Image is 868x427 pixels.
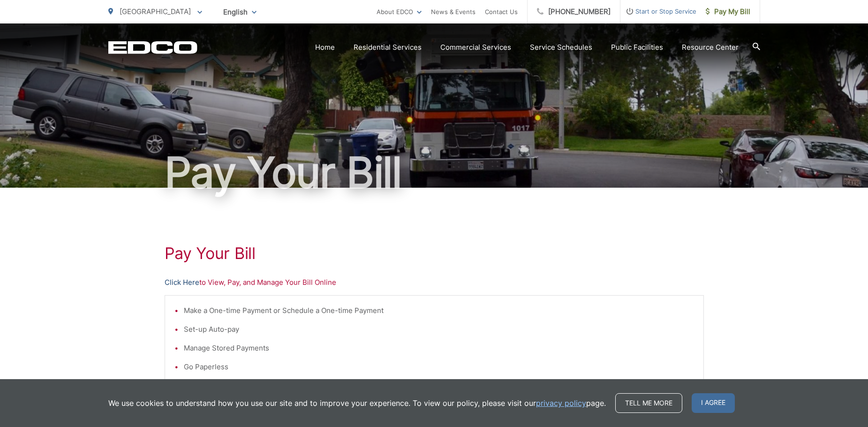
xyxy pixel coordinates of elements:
[377,6,422,17] a: About EDCO
[611,42,663,53] a: Public Facilities
[440,42,511,53] a: Commercial Services
[315,42,335,53] a: Home
[165,277,199,288] a: Click Here
[108,41,197,54] a: EDCD logo. Return to the homepage.
[530,42,592,53] a: Service Schedules
[615,393,682,413] a: Tell me more
[706,6,750,17] span: Pay My Bill
[682,42,739,53] a: Resource Center
[184,361,694,373] li: Go Paperless
[354,42,422,53] a: Residential Services
[431,6,476,17] a: News & Events
[216,4,264,20] span: English
[536,397,586,409] a: privacy policy
[692,393,735,413] span: I agree
[485,6,518,17] a: Contact Us
[165,277,704,288] p: to View, Pay, and Manage Your Bill Online
[184,305,694,316] li: Make a One-time Payment or Schedule a One-time Payment
[120,7,191,16] span: [GEOGRAPHIC_DATA]
[184,343,694,354] li: Manage Stored Payments
[184,324,694,335] li: Set-up Auto-pay
[108,397,606,409] p: We use cookies to understand how you use our site and to improve your experience. To view our pol...
[108,149,760,196] h1: Pay Your Bill
[165,244,704,263] h1: Pay Your Bill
